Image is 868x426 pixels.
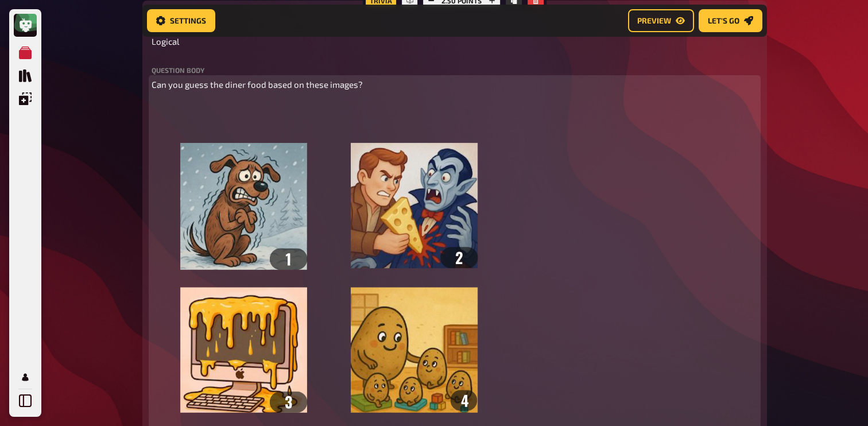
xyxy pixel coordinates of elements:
a: My Quizzes [14,41,37,64]
a: Overlays [14,87,37,110]
label: Question body [152,67,758,73]
span: Can you guess the diner food based on these images? [152,79,363,90]
a: Quiz Library [14,64,37,87]
button: Let's go [699,9,762,32]
span: Settings [170,17,206,25]
a: Profile [14,366,37,389]
span: Let's go [708,17,739,25]
button: Preview [628,9,694,32]
span: Logical [152,35,179,48]
button: Settings [147,9,215,32]
span: Preview [637,17,671,25]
